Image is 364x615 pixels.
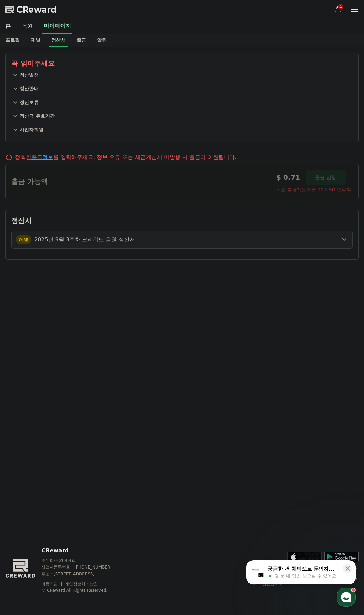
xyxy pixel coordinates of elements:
[31,154,53,160] a: 출금정보
[42,19,72,34] a: 마이페이지
[15,153,237,161] p: 정확한 를 입력해주세요. 정보 오류 또는 세금계산서 미발행 시 출금이 이월됩니다.
[22,227,26,232] span: 홈
[49,34,68,47] a: 정산서
[41,581,63,586] a: 이용약관
[41,558,125,563] p: 주식회사 와이피랩
[41,571,125,577] p: 주소 : [STREET_ADDRESS]
[19,99,39,106] p: 정산보류
[11,109,353,123] button: 정산금 유효기간
[106,227,114,232] span: 설정
[92,34,112,47] a: 알림
[19,112,55,119] p: 정산금 유효기간
[25,34,46,47] a: 채널
[11,68,353,82] button: 정산일정
[19,126,43,133] p: 사업자회원
[16,19,38,34] a: 음원
[11,58,353,68] p: 꼭 읽어주세요
[11,82,353,95] button: 정산안내
[11,216,353,225] p: 정산서
[334,5,342,14] a: 4
[41,588,125,593] p: © CReward All Rights Reserved.
[16,4,57,15] span: CReward
[19,71,39,78] p: 정산일정
[19,85,39,92] p: 정산안내
[16,235,31,244] span: 이월
[71,34,92,47] a: 출금
[11,95,353,109] button: 정산보류
[34,236,135,244] p: 2025년 9월 3주차 크리워드 음원 정산서
[88,217,131,234] a: 설정
[41,564,125,570] p: 사업자등록번호 : [PHONE_NUMBER]
[63,227,71,233] span: 대화
[5,4,57,15] a: CReward
[65,581,98,586] a: 개인정보처리방침
[338,4,343,10] div: 4
[11,123,353,136] button: 사업자회원
[45,217,88,234] a: 대화
[2,217,45,234] a: 홈
[41,547,125,555] p: CReward
[11,231,353,249] button: 이월 2025년 9월 3주차 크리워드 음원 정산서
